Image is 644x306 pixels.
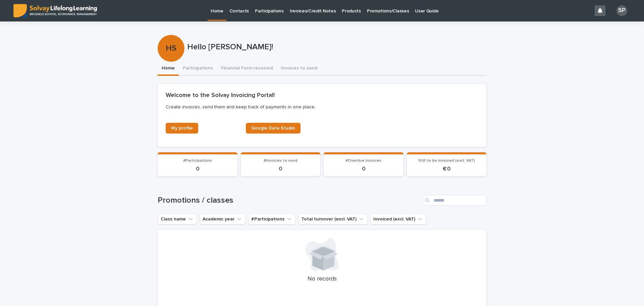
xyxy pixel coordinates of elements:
h1: Promotions / classes [158,196,420,205]
a: Google Data Studio [246,123,301,134]
input: Search [423,195,486,206]
a: My profile [166,123,198,134]
p: Create invoices, send them and keep track of payments in one place. [166,104,476,110]
span: Google Data Studio [251,126,295,131]
button: #Participations [248,214,296,224]
span: #Participations [183,159,212,163]
img: ED0IkcNQHGZZMpCVrDht [13,4,97,17]
button: Financial Form received [217,62,277,76]
p: € 0 [411,166,483,172]
button: Total turnover (excl. VAT) [298,214,368,224]
span: #Invoices to send [264,159,298,163]
span: #Overdue invoices [345,159,381,163]
button: Class name [158,214,197,224]
button: Invoices to send [277,62,321,76]
button: Academic year [200,214,246,224]
p: 0 [328,166,399,172]
div: HS [158,17,184,53]
button: Participations [179,62,217,76]
span: Still to be invoiced (excl. VAT) [418,159,475,163]
div: SP [616,5,627,16]
h2: Welcome to the Solvay Invoicing Portal! [166,92,275,99]
p: 0 [245,166,317,172]
button: Home [158,62,179,76]
span: My profile [171,126,193,131]
p: 0 [162,166,233,172]
p: Hello [PERSON_NAME]! [187,42,484,52]
p: No records [166,275,478,283]
button: Invoiced (excl. VAT) [370,214,426,224]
